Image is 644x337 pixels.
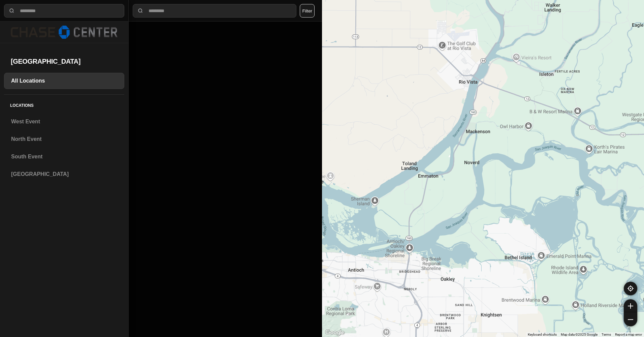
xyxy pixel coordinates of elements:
img: search [137,7,144,14]
a: All Locations [4,73,124,89]
img: recenter [627,285,634,292]
a: West Event [4,114,124,130]
button: recenter [624,282,637,295]
h3: South Event [11,153,117,161]
a: Terms [602,333,611,336]
span: Map data ©2025 Google [561,333,598,336]
h3: [GEOGRAPHIC_DATA] [11,170,117,178]
a: Report a map error [615,333,642,336]
h5: Locations [4,95,124,114]
h2: [GEOGRAPHIC_DATA] [11,57,118,66]
h3: All Locations [11,77,117,85]
a: North Event [4,131,124,147]
button: zoom-out [624,313,637,326]
img: search [8,7,15,14]
a: Open this area in Google Maps (opens a new window) [324,328,346,337]
h3: North Event [11,135,117,143]
button: zoom-in [624,299,637,313]
h3: West Event [11,118,117,126]
img: zoom-out [628,317,633,322]
img: Google [324,328,346,337]
img: logo [11,26,118,39]
button: Filter [300,4,315,18]
a: South Event [4,149,124,165]
img: zoom-in [628,303,633,309]
a: [GEOGRAPHIC_DATA] [4,166,124,182]
button: Keyboard shortcuts [528,332,557,337]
